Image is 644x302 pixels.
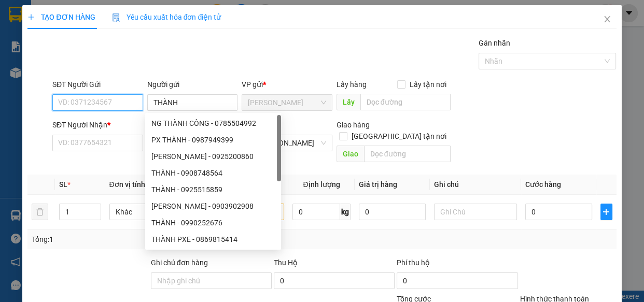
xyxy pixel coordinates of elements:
div: PX THÀNH - 0987949399 [145,132,281,148]
input: 0 [359,204,426,220]
span: plus [27,13,35,21]
span: Gửi: [9,9,25,20]
button: delete [32,204,48,220]
span: Cước hàng [525,180,561,189]
span: Thu Hộ [274,258,298,267]
span: TẠO ĐƠN HÀNG [27,13,95,21]
span: plus [601,208,612,216]
div: SĐT Người Gửi [52,79,143,90]
div: THÀNH - 0990252676 [151,217,275,228]
div: THÀNH - 0925515859 [145,181,281,198]
div: Tổng: 1 [32,234,249,245]
div: HOÀI [9,32,92,45]
span: Hồ Chí Minh [248,95,326,110]
input: Dọc đường [360,94,451,110]
span: Lấy hàng [337,80,367,89]
div: PX THÀNH - 0987949399 [151,134,275,146]
div: THÀNH THỊ HUYỀN ANH - 0925200860 [145,148,281,165]
span: Đơn vị tính [109,180,148,189]
button: plus [600,204,612,220]
span: Yêu cầu xuất hóa đơn điện tử [112,13,221,21]
div: VP [PERSON_NAME] [99,9,183,34]
span: CC [97,67,110,78]
span: Nhận: [99,10,124,21]
div: 0937520468 [9,45,92,59]
div: Người gửi [147,79,238,90]
span: Giao hàng [337,121,370,129]
div: THÀNH PXE - 0869815414 [151,234,275,245]
label: Ghi chú đơn hàng [151,258,208,267]
th: Ghi chú [430,175,522,195]
div: THÀNH PXE - 0869815414 [145,231,281,248]
span: [GEOGRAPHIC_DATA] tận nơi [347,131,451,142]
img: icon [112,13,120,22]
div: THÀNH - 0990252676 [145,214,281,231]
input: Ghi chú đơn hàng [151,272,272,289]
label: Gán nhãn [479,39,510,47]
div: NG THÀNH CÔNG - 0785504992 [145,115,281,132]
span: Lấy [337,94,360,110]
span: Giao [337,146,364,162]
div: THÀNH - 0925515859 [151,184,275,195]
button: Close [593,5,622,34]
div: [PERSON_NAME] [9,9,92,32]
span: Lấy tận nơi [405,79,451,90]
span: Định lượng [303,180,340,189]
div: Phí thu hộ [397,257,517,272]
div: THÀNH - 0908748564 [145,165,281,181]
span: SL [59,180,67,189]
span: Khác [116,204,187,220]
span: Giá trị hàng [359,180,397,189]
div: NG THÀNH CÔNG - 0785504992 [151,118,275,129]
div: ĐINH THÀNH LONG - 0903902908 [145,198,281,214]
div: HƯNG [99,34,183,46]
input: Dọc đường [364,146,451,162]
input: Ghi Chú [434,204,517,220]
div: 0963208295 [99,46,183,61]
span: kg [340,204,351,220]
div: SĐT Người Nhận [52,119,143,131]
div: THÀNH - 0908748564 [151,167,275,179]
div: [PERSON_NAME] - 0903902908 [151,200,275,212]
span: close [603,15,611,23]
div: VP gửi [242,79,332,90]
span: VP Phan Rang [248,135,326,151]
div: [PERSON_NAME] - 0925200860 [151,151,275,162]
